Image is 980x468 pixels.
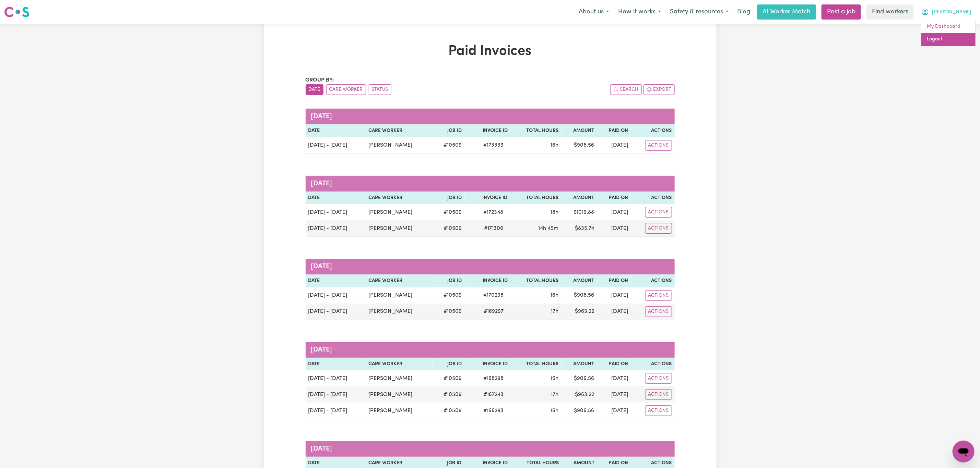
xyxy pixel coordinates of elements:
[366,220,433,237] td: [PERSON_NAME]
[306,403,366,419] td: [DATE] - [DATE]
[510,274,562,287] th: Total Hours
[631,274,674,287] th: Actions
[631,124,674,137] th: Actions
[562,403,597,419] td: $ 906.56
[306,358,366,371] th: Date
[366,137,433,154] td: [PERSON_NAME]
[464,124,510,137] th: Invoice ID
[866,4,914,20] a: Find workers
[479,291,508,299] span: # 170298
[597,287,631,304] td: [DATE]
[510,192,561,205] th: Total Hours
[733,4,754,20] a: Blog
[597,137,631,154] td: [DATE]
[306,441,675,457] caption: [DATE]
[597,220,631,237] td: [DATE]
[433,192,464,205] th: Job ID
[366,204,433,220] td: [PERSON_NAME]
[433,403,464,419] td: # 10509
[645,290,672,301] button: Actions
[366,287,433,304] td: [PERSON_NAME]
[645,373,672,384] button: Actions
[562,124,597,137] th: Amount
[953,441,975,463] iframe: Button to launch messaging window, conversation in progress
[921,33,976,46] a: Logout
[597,358,631,371] th: Paid On
[480,391,508,399] span: # 167243
[306,176,675,192] caption: [DATE]
[551,293,559,298] span: 16 hours
[610,84,642,95] button: Search
[665,5,733,19] button: Safety & resources
[433,386,464,403] td: # 10509
[433,287,464,304] td: # 10509
[306,84,323,95] button: sort invoices by date
[306,77,334,83] span: Group by:
[366,192,433,205] th: Care Worker
[562,358,597,371] th: Amount
[932,9,971,16] span: [PERSON_NAME]
[4,4,29,20] a: Careseekers logo
[366,274,433,287] th: Care Worker
[433,137,464,154] td: # 10509
[510,124,562,137] th: Total Hours
[597,204,631,220] td: [DATE]
[551,376,559,381] span: 16 hours
[433,358,464,371] th: Job ID
[562,370,597,386] td: $ 906.56
[306,192,366,205] th: Date
[306,287,366,304] td: [DATE] - [DATE]
[369,84,391,95] button: sort invoices by paid status
[551,309,559,314] span: 17 hours
[597,274,631,287] th: Paid On
[645,140,672,151] button: Actions
[561,204,597,220] td: $ 1019.88
[597,386,631,403] td: [DATE]
[562,287,597,304] td: $ 906.56
[306,220,366,237] td: [DATE] - [DATE]
[645,405,672,416] button: Actions
[306,43,675,60] h1: Paid Invoices
[551,143,559,148] span: 16 hours
[561,192,597,205] th: Amount
[757,4,816,20] a: AI Worker Match
[433,370,464,386] td: # 10509
[306,274,366,287] th: Date
[480,224,507,233] span: # 171306
[562,386,597,403] td: $ 963.22
[306,124,366,137] th: Date
[306,137,366,154] td: [DATE] - [DATE]
[631,192,674,205] th: Actions
[645,207,672,218] button: Actions
[366,358,433,371] th: Care Worker
[597,124,631,137] th: Paid On
[614,5,665,19] button: How it works
[433,124,464,137] th: Job ID
[538,226,558,231] span: 14 hours 45 minutes
[562,137,597,154] td: $ 906.56
[366,386,433,403] td: [PERSON_NAME]
[510,358,562,371] th: Total Hours
[366,403,433,419] td: [PERSON_NAME]
[366,124,433,137] th: Care Worker
[366,370,433,386] td: [PERSON_NAME]
[479,407,508,415] span: # 166293
[306,259,675,274] caption: [DATE]
[822,4,861,20] a: Post a job
[465,192,510,205] th: Invoice ID
[366,304,433,320] td: [PERSON_NAME]
[597,403,631,419] td: [DATE]
[479,141,508,149] span: # 173339
[562,274,597,287] th: Amount
[597,370,631,386] td: [DATE]
[917,5,976,19] button: My Account
[551,210,558,215] span: 18 hours
[433,274,464,287] th: Job ID
[562,304,597,320] td: $ 963.22
[306,386,366,403] td: [DATE] - [DATE]
[551,408,559,414] span: 16 hours
[306,109,675,124] caption: [DATE]
[921,20,976,33] a: My Dashboard
[479,208,507,217] span: # 172348
[645,389,672,400] button: Actions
